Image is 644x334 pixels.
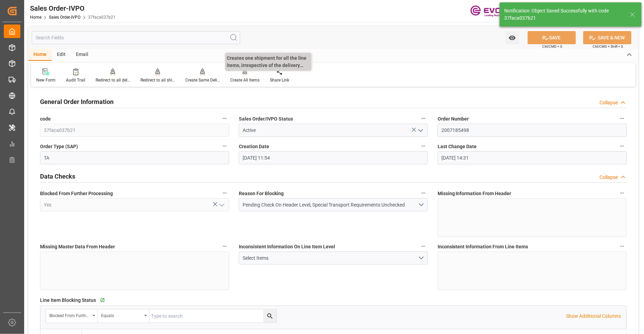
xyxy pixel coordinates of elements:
[600,99,618,106] div: Collapse
[220,114,229,123] button: code
[618,242,627,251] button: Inconsistent Information From Line Items
[583,31,632,44] button: SAVE & NEW
[40,297,96,304] span: Line Item Blocking Status
[40,243,115,250] span: Missing Master Data From Header
[438,115,469,123] span: Order Number
[49,311,90,319] div: Blocked From Further Processing
[239,198,428,211] button: open menu
[438,151,627,164] input: DD.MM.YYYY HH:MM
[419,189,428,198] button: Reason For Blocking
[40,190,113,197] span: Blocked From Further Processing
[36,77,56,83] div: New Form
[140,77,175,83] div: Redirect to all shipments
[225,53,311,71] p: Creates one shipment for all the line items, irrespective of the delivery date.
[438,190,511,197] span: Missing Information From Header
[30,15,41,20] a: Home
[66,77,85,83] div: Audit Trail
[593,44,623,49] span: Ctrl/CMD + Shift + S
[98,309,149,323] button: open menu
[30,3,116,13] div: Sales Order-IVPO
[600,174,618,181] div: Collapse
[220,142,229,151] button: Order Type (SAP)
[438,143,477,150] span: Last Change Date
[243,255,418,262] div: Select Items
[566,313,621,320] p: Show Additional Columns
[528,31,576,44] button: SAVE
[40,143,78,150] span: Order Type (SAP)
[230,77,260,83] div: Create All Items
[419,142,428,151] button: Creation Date
[239,243,335,250] span: Inconsistent Information On Line Item Level
[185,77,220,83] div: Create Same Delivery Date
[220,189,229,198] button: Blocked From Further Processing
[415,125,425,136] button: open menu
[96,77,130,83] div: Redirect to all deliveries
[101,311,142,319] div: Equals
[149,309,276,323] input: Type to search
[505,7,623,22] div: Notification: Object Saved Successfully with code 37faca037b21
[239,190,284,197] span: Reason For Blocking
[71,49,94,61] div: Email
[46,309,98,323] button: open menu
[618,189,627,198] button: Missing Information From Header
[243,201,418,209] div: Pending Check On Header Level, Special Transport Requirements Unchecked
[239,151,428,164] input: DD.MM.YYYY HH:MM
[239,115,293,123] span: Sales Order/IVPO Status
[40,97,114,106] h2: General Order Information
[618,142,627,151] button: Last Change Date
[28,49,52,61] div: Home
[239,251,428,265] button: open menu
[419,242,428,251] button: Inconsistent Information On Line Item Level
[419,114,428,123] button: Sales Order/IVPO Status
[49,15,80,20] a: Sales Order-IVPO
[470,5,515,17] img: Evonik-brand-mark-Deep-Purple-RGB.jpeg_1700498283.jpeg
[505,31,519,44] button: open menu
[239,143,269,150] span: Creation Date
[270,77,289,83] div: Share Link
[216,200,226,210] button: open menu
[40,115,51,123] span: code
[220,242,229,251] button: Missing Master Data From Header
[543,44,563,49] span: Ctrl/CMD + S
[32,31,240,44] input: Search Fields
[618,114,627,123] button: Order Number
[263,309,276,323] button: search button
[438,243,528,250] span: Inconsistent Information From Line Items
[52,49,71,61] div: Edit
[40,172,75,181] h2: Data Checks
